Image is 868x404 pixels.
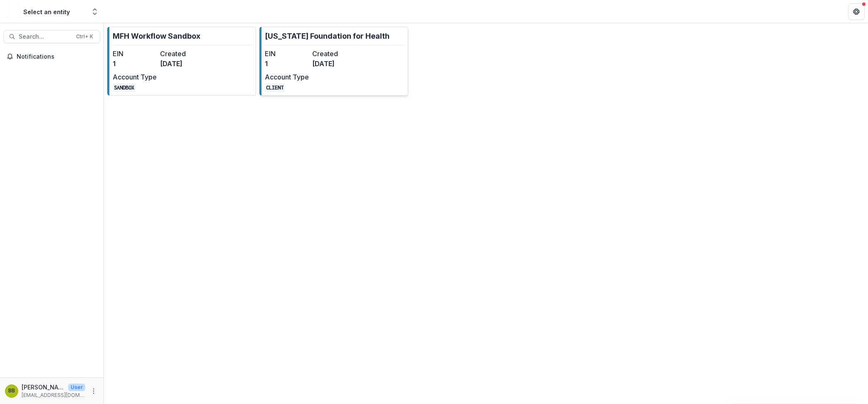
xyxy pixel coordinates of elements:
[3,30,100,43] button: Search...
[160,49,204,59] dt: Created
[107,27,256,96] a: MFH Workflow SandboxEIN1Created[DATE]Account TypeSANDBOX
[22,383,65,392] p: [PERSON_NAME]
[113,30,200,42] p: MFH Workflow Sandbox
[160,59,204,69] dd: [DATE]
[113,59,157,69] dd: 1
[17,53,97,60] span: Notifications
[113,83,136,92] code: SANDBOX
[68,384,85,391] p: User
[265,30,390,42] p: [US_STATE] Foundation for Health
[3,50,100,63] button: Notifications
[265,49,309,59] dt: EIN
[312,49,356,59] dt: Created
[265,83,285,92] code: CLIENT
[259,27,408,96] a: [US_STATE] Foundation for HealthEIN1Created[DATE]Account TypeCLIENT
[89,386,99,396] button: More
[89,3,101,20] button: Open entity switcher
[7,5,20,18] img: Select an entity
[848,3,865,20] button: Get Help
[265,72,309,82] dt: Account Type
[8,388,15,394] div: Brandy Boyer
[22,392,85,399] p: [EMAIL_ADDRESS][DOMAIN_NAME]
[265,59,309,69] dd: 1
[19,33,71,40] span: Search...
[23,7,70,16] div: Select an entity
[74,32,95,41] div: Ctrl + K
[113,72,157,82] dt: Account Type
[312,59,356,69] dd: [DATE]
[113,49,157,59] dt: EIN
